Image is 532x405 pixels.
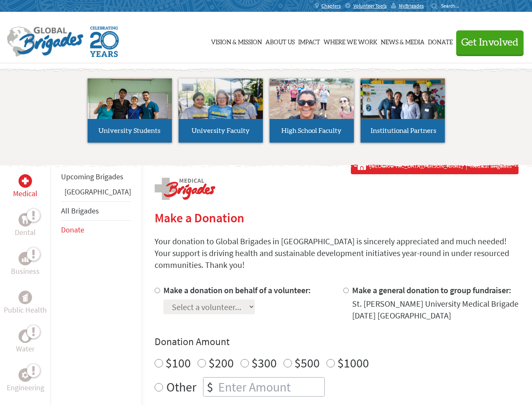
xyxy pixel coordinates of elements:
[22,372,29,378] img: Engineering
[399,3,424,9] span: MyBrigades
[321,3,341,9] span: Chapters
[19,368,32,382] div: Engineering
[381,20,425,62] a: News & Media
[7,382,44,394] p: Engineering
[61,221,131,239] li: Donate
[441,3,465,9] input: Search...
[61,206,99,216] a: All Brigades
[361,78,445,135] img: menu_brigades_submenu_4.jpg
[179,78,263,143] a: University Faculty
[461,38,519,48] span: Get Involved
[13,188,37,200] p: Medical
[4,291,47,316] a: Public HealthPublic Health
[61,186,131,201] li: Greece
[203,378,217,396] div: $
[13,174,37,200] a: MedicalMedical
[22,293,29,302] img: Public Health
[88,78,172,135] img: menu_brigades_submenu_1.jpg
[251,355,277,371] label: $300
[61,225,84,235] a: Donate
[371,127,436,134] span: Institutional Partners
[179,78,263,135] img: menu_brigades_submenu_2.jpg
[61,172,123,181] a: Upcoming Brigades
[211,20,262,62] a: Vision & Mission
[16,343,35,355] p: Water
[22,216,29,224] img: Dental
[11,265,40,277] p: Business
[337,355,369,371] label: $1000
[361,78,445,143] a: Institutional Partners
[155,210,519,225] h2: Make a Donation
[265,20,295,62] a: About Us
[4,304,47,316] p: Public Health
[19,252,32,265] div: Business
[456,30,524,54] button: Get Involved
[166,355,191,371] label: $100
[19,213,32,227] div: Dental
[16,329,35,355] a: WaterWater
[19,291,32,304] div: Public Health
[15,227,36,238] p: Dental
[298,20,320,62] a: Impact
[19,174,32,188] div: Medical
[155,178,215,200] img: logo-medical.png
[294,355,320,371] label: $500
[166,377,196,397] label: Other
[22,178,29,184] img: Medical
[192,127,250,134] span: University Faculty
[90,27,119,57] img: Global Brigades Celebrating 20 Years
[270,78,354,143] a: High School Faculty
[323,20,377,62] a: Where We Work
[428,20,453,62] a: Donate
[155,335,519,348] h4: Donation Amount
[163,285,311,295] label: Make a donation on behalf of a volunteer:
[155,235,519,271] p: Your donation to Global Brigades in [GEOGRAPHIC_DATA] is sincerely appreciated and much needed! Y...
[88,78,172,143] a: University Students
[11,252,40,277] a: BusinessBusiness
[64,187,131,197] a: [GEOGRAPHIC_DATA]
[270,78,354,119] img: menu_brigades_submenu_3.jpg
[217,378,324,396] input: Enter Amount
[61,201,131,221] li: All Brigades
[61,167,131,186] li: Upcoming Brigades
[209,355,234,371] label: $200
[19,329,32,343] div: Water
[352,285,511,295] label: Make a general donation to group fundraiser:
[22,331,29,341] img: Water
[7,27,83,57] img: Global Brigades Logo
[99,127,160,134] span: University Students
[353,3,387,9] span: Volunteer Tools
[22,255,29,262] img: Business
[15,213,36,238] a: DentalDental
[281,127,342,134] span: High School Faculty
[7,368,44,394] a: EngineeringEngineering
[352,298,519,321] div: St. [PERSON_NAME] University Medical Brigade [DATE] [GEOGRAPHIC_DATA]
